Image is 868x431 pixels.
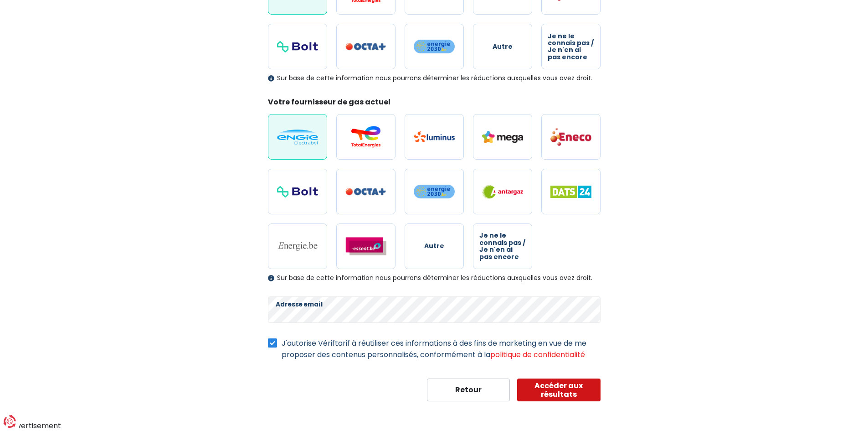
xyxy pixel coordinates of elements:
img: Eneco [550,127,591,146]
img: Mega [482,131,523,143]
span: Je ne le connais pas / Je n'en ai pas encore [548,33,594,61]
button: Accéder aux résultats [517,379,601,401]
img: Dats 24 [550,186,591,198]
img: Energie2030 [414,39,455,54]
div: Sur base de cette information nous pourrons déterminer les réductions auxquelles vous avez droit. [268,274,601,282]
img: Total Energies / Lampiris [345,126,386,148]
img: Energie.be [277,241,318,251]
img: Antargaz [482,185,523,199]
img: Octa+ [345,43,386,51]
img: Luminus [414,131,455,142]
img: Bolt [277,41,318,52]
img: Bolt [277,186,318,197]
span: Autre [493,43,513,50]
legend: Votre fournisseur de gas actuel [268,97,601,111]
span: Je ne le connais pas / Je n'en ai pas encore [479,232,526,260]
img: Energie2030 [414,184,455,199]
span: Autre [424,243,444,249]
div: Sur base de cette information nous pourrons déterminer les réductions auxquelles vous avez droit. [268,74,601,82]
label: J'autorise Vériftarif à réutiliser ces informations à des fins de marketing en vue de me proposer... [282,338,601,360]
img: Engie / Electrabel [277,130,318,145]
button: Retour [427,379,510,401]
a: politique de confidentialité [490,349,585,360]
img: Octa+ [345,188,386,196]
img: Essent [345,237,386,255]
